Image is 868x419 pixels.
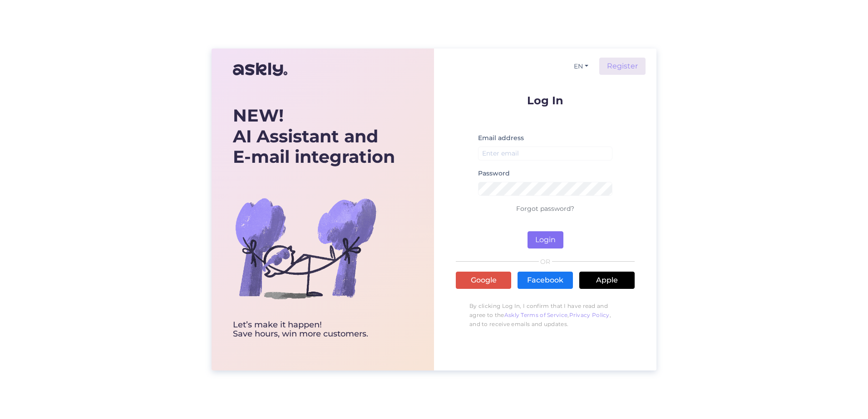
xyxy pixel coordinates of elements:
[518,272,573,289] a: Facebook
[456,95,635,106] p: Log In
[570,60,592,73] button: EN
[539,258,552,265] span: OR
[233,175,378,321] img: bg-askly
[504,312,568,318] a: Askly Terms of Service
[478,169,510,178] label: Password
[456,297,635,333] p: By clicking Log In, I confirm that I have read and agree to the , , and to receive emails and upd...
[599,58,646,75] a: Register
[233,105,284,126] b: NEW!
[233,58,287,80] img: Askly
[456,272,511,289] a: Google
[579,272,635,289] a: Apple
[478,146,612,161] input: Enter email
[478,133,524,143] label: Email address
[516,205,574,213] a: Forgot password?
[569,312,610,318] a: Privacy Policy
[233,105,395,167] div: AI Assistant and E-mail integration
[528,231,563,248] button: Login
[233,321,395,339] div: Let’s make it happen! Save hours, win more customers.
